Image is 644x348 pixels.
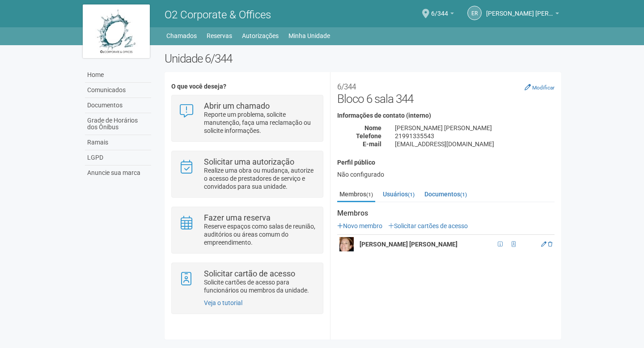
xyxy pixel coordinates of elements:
a: Solicitar cartão de acesso Solicite cartões de acesso para funcionários ou membros da unidade. [178,270,316,294]
div: Não configurado [337,170,555,178]
strong: E-mail [363,140,381,148]
h2: Unidade 6/344 [165,52,561,65]
h4: Perfil público [337,159,555,166]
span: O2 Corporate & Offices [165,8,271,21]
p: Solicite cartões de acesso para funcionários ou membros da unidade. [204,278,316,294]
a: Solicitar cartões de acesso [388,222,468,229]
a: Novo membro [337,222,382,229]
a: Autorizações [242,30,279,42]
p: Reporte um problema, solicite manutenção, faça uma reclamação ou solicite informações. [204,110,316,135]
small: Modificar [532,85,555,91]
h4: Informações de contato (interno) [337,112,555,119]
a: Usuários(1) [381,187,417,201]
strong: Telefone [356,132,381,140]
a: 6/344 [431,11,454,18]
a: Solicitar uma autorização Realize uma obra ou mudança, autorize o acesso de prestadores de serviç... [178,158,316,191]
a: Home [85,68,151,83]
a: Chamados [166,30,197,42]
strong: [PERSON_NAME] [PERSON_NAME] [360,241,458,248]
strong: Nome [364,124,381,132]
a: Fazer uma reserva Reserve espaços como salas de reunião, auditórios ou áreas comum do empreendime... [178,214,316,246]
small: 6/344 [337,82,356,91]
a: ER [467,6,482,20]
a: Minha Unidade [288,30,330,42]
a: [PERSON_NAME] [PERSON_NAME] [486,11,559,18]
strong: Fazer uma reserva [204,213,271,222]
strong: Solicitar cartão de acesso [204,269,295,278]
a: Ramais [85,135,151,150]
strong: Solicitar uma autorização [204,157,294,166]
a: Documentos(1) [422,187,469,201]
div: [EMAIL_ADDRESS][DOMAIN_NAME] [388,140,561,148]
a: Grade de Horários dos Ônibus [85,113,151,135]
a: Modificar [525,84,555,91]
a: Membros(1) [337,187,375,202]
h4: O que você deseja? [171,83,323,90]
img: user.png [339,237,354,251]
a: Anuncie sua marca [85,166,151,180]
a: Excluir membro [548,241,552,247]
a: Reservas [207,30,232,42]
p: Reserve espaços como salas de reunião, auditórios ou áreas comum do empreendimento. [204,222,316,246]
a: Comunicados [85,83,151,98]
span: Elza Rocha de Barros Cabral [486,1,553,17]
div: 21991335543 [388,132,561,140]
img: logo.jpg [83,4,150,58]
small: (1) [460,191,467,198]
a: Abrir um chamado Reporte um problema, solicite manutenção, faça uma reclamação ou solicite inform... [178,102,316,135]
small: (1) [408,191,415,198]
p: Realize uma obra ou mudança, autorize o acesso de prestadores de serviço e convidados para sua un... [204,166,316,191]
small: (1) [366,191,373,198]
a: Veja o tutorial [204,299,242,306]
a: Editar membro [541,241,547,247]
h2: Bloco 6 sala 344 [337,79,555,106]
span: 6/344 [431,1,448,17]
strong: Membros [337,209,555,217]
strong: Abrir um chamado [204,101,270,110]
a: Documentos [85,98,151,113]
div: [PERSON_NAME] [PERSON_NAME] [388,124,561,132]
a: LGPD [85,150,151,166]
